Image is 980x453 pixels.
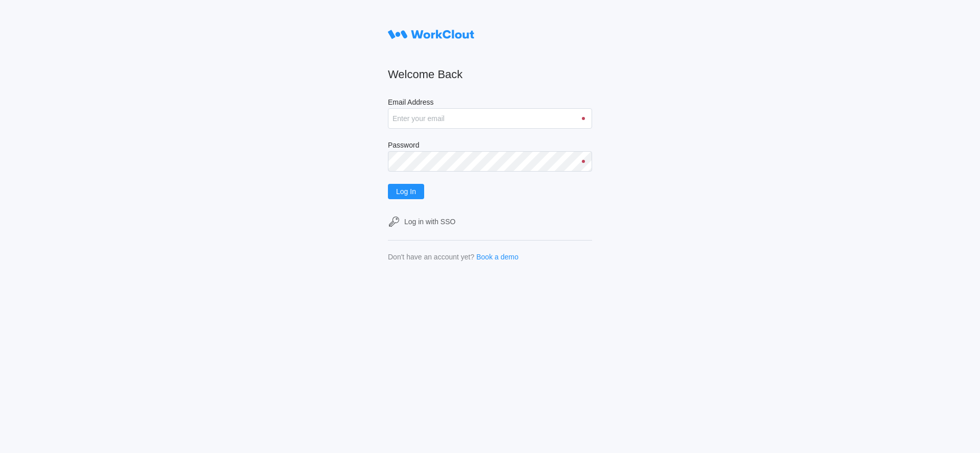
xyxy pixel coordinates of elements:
[404,218,455,226] div: Log in with SSO
[388,216,592,228] a: Log in with SSO
[388,141,592,151] label: Password
[388,98,592,108] label: Email Address
[388,108,592,129] input: Enter your email
[388,67,592,82] h2: Welcome Back
[476,253,519,261] a: Book a demo
[388,184,424,199] button: Log In
[396,188,416,195] span: Log In
[388,253,474,261] div: Don't have an account yet?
